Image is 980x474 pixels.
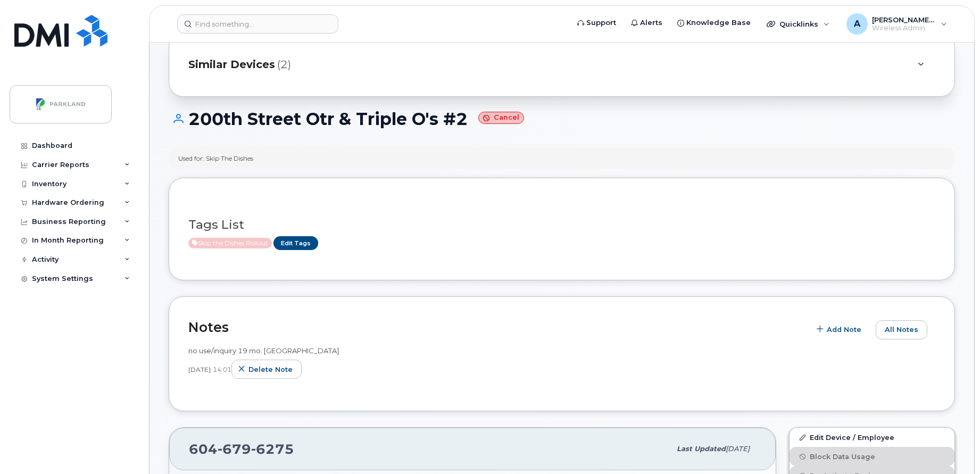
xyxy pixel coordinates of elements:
h3: Tags List [188,218,935,231]
button: Block Data Usage [790,447,954,466]
span: Last updated [677,445,726,453]
div: Quicklinks [759,13,837,35]
input: Find something... [177,14,338,34]
span: Delete note [248,364,293,375]
span: Wireless Admin [872,24,936,32]
span: Similar Devices [188,57,275,72]
span: [PERSON_NAME][EMAIL_ADDRESS][PERSON_NAME][DOMAIN_NAME] [872,15,936,24]
span: (2) [277,57,291,72]
span: 604 [189,441,294,457]
a: Support [570,12,624,34]
div: Used for: Skip The Dishes [178,154,253,163]
h1: 200th Street Otr & Triple O's #2 [169,110,955,128]
span: Knowledge Base [686,18,751,28]
span: Quicklinks [779,20,818,28]
h2: Notes [188,319,804,335]
span: Support [586,18,616,28]
span: 6275 [251,441,294,457]
span: Active [188,238,272,248]
button: All Notes [876,320,927,339]
span: 14:01 [213,365,231,374]
span: All Notes [885,325,918,335]
a: Knowledge Base [670,12,758,34]
span: [DATE] [726,445,750,453]
a: Alerts [624,12,670,34]
button: Delete note [231,360,302,379]
a: Edit Device / Employee [790,428,954,447]
span: 679 [218,441,251,457]
span: no use/inquiry 19 mo. [GEOGRAPHIC_DATA] [188,346,339,355]
span: [DATE] [188,365,211,374]
span: Add Note [827,325,861,335]
span: A [854,18,860,30]
div: Abisheik.Thiyagarajan@parkland.ca [839,13,954,35]
a: Edit Tags [273,236,318,250]
span: Alerts [640,18,662,28]
button: Add Note [810,320,870,339]
small: Cancel [478,112,524,124]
